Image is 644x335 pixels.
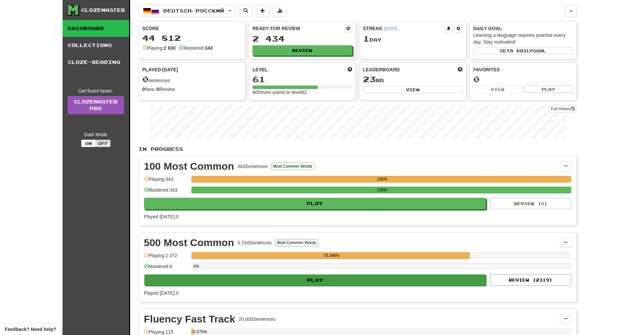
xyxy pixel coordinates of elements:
[473,32,573,45] div: Learning a language requires practice every day. Stay motivated!
[253,89,352,96] div: 605 more points to level 62
[139,146,577,152] p: In Progress
[271,163,314,170] button: Most Common Words
[490,274,571,286] button: Review (2319)
[142,66,178,73] span: Played [DATE]
[139,4,236,17] button: Deutsch/Русский
[63,54,129,71] a: Cloze-Reading
[142,87,145,92] strong: 0
[549,105,576,113] button: Full History
[473,66,573,73] div: Favorites
[363,34,369,43] span: 1
[144,187,188,198] div: Mastered: 343
[144,314,235,324] div: Fluency Fast Track
[144,161,234,171] div: 100 Most Common
[275,239,318,246] button: Most Common Words
[96,140,111,147] button: Off
[142,25,242,32] div: Score
[237,163,268,170] div: 343 Sentences
[144,290,178,296] span: Played [DATE]: 0
[179,45,213,51] div: Mastered:
[239,316,276,322] div: 20 000 Sentences
[142,75,242,84] div: sentences
[363,75,463,84] div: rd
[157,87,160,92] strong: 0
[164,45,175,51] strong: 2 830
[253,75,352,83] div: 61
[253,25,344,32] div: Ready for Review
[142,86,242,93] div: New / Review
[193,252,470,259] div: 73.346%
[363,86,463,93] button: View
[273,4,286,17] button: More stats
[256,4,269,17] button: Add sentence to collection
[253,45,352,55] button: Review
[144,263,188,274] div: Mastered: 0
[193,176,571,183] div: 100%
[5,326,56,333] span: Open feedback widget
[363,74,376,84] span: 23
[144,252,188,263] div: Playing: 2 372
[63,37,129,54] a: Collections
[142,45,176,51] div: Playing:
[205,45,213,51] strong: 343
[63,20,129,37] a: Dashboard
[458,66,462,73] span: This week in points, UTC
[253,66,268,73] span: Level
[68,96,124,114] a: ClozemasterPro
[363,34,463,43] div: Day
[144,274,486,286] button: Play
[510,48,533,53] span: a daily
[384,26,397,31] a: (CEST)
[348,66,352,73] span: Score more points to level up
[473,75,573,83] div: 0
[473,86,522,93] button: View
[473,25,573,32] div: Daily Goal
[144,198,486,209] button: Play
[142,34,242,42] div: 44 812
[144,238,234,248] div: 500 Most Common
[144,214,178,219] span: Played [DATE]: 0
[473,47,573,54] button: Seta dailygoal
[81,140,96,147] button: On
[239,4,253,17] button: Search sentences
[144,176,188,187] div: Playing: 343
[81,7,125,14] div: Clozemaster
[363,25,445,32] div: Streak
[490,198,571,209] button: Review (0)
[68,88,124,94] div: Get fluent faster.
[193,187,571,193] div: 100%
[237,239,271,246] div: 3 234 Sentences
[163,8,224,14] span: Deutsch / Русский
[363,66,400,73] span: Leaderboard
[524,86,573,93] button: Play
[253,34,352,43] div: 2 434
[142,74,149,84] span: 0
[68,131,124,138] div: Dark Mode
